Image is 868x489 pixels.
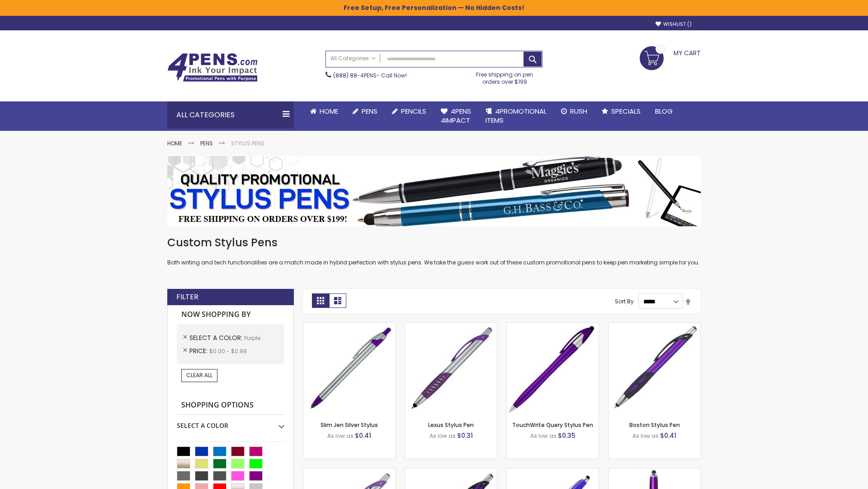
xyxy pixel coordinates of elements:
[405,322,497,330] a: Lexus Stylus Pen-Purple
[457,431,473,440] span: $0.31
[167,101,294,129] div: All Categories
[167,235,701,250] h1: Custom Stylus Pens
[186,371,212,379] span: Clear All
[181,369,217,382] a: Clear All
[345,101,385,121] a: Pens
[176,292,198,302] strong: Filter
[629,421,680,429] a: Boston Stylus Pen
[441,106,471,125] span: 4Pens 4impact
[303,101,345,121] a: Home
[167,156,701,226] img: Stylus Pens
[507,323,599,415] img: TouchWrite Query Stylus Pen-Purple
[189,346,209,355] span: Price
[632,432,659,440] span: As low as
[326,51,380,66] a: All Categories
[507,322,599,330] a: TouchWrite Query Stylus Pen-Purple
[486,106,547,125] span: 4PROMOTIONAL ITEMS
[478,101,554,131] a: 4PROMOTIONALITEMS
[660,431,676,440] span: $0.41
[428,421,474,429] a: Lexus Stylus Pen
[405,323,497,415] img: Lexus Stylus Pen-Purple
[570,106,587,116] span: Rush
[429,432,456,440] span: As low as
[303,468,395,476] a: Boston Silver Stylus Pen-Purple
[656,21,692,28] a: Wishlist
[321,421,378,429] a: Slim Jen Silver Stylus
[167,53,258,82] img: 4Pens Custom Pens and Promotional Products
[512,421,593,429] a: TouchWrite Query Stylus Pen
[177,305,284,324] strong: Now Shopping by
[189,333,244,342] span: Select A Color
[200,139,213,147] a: Pens
[333,72,377,79] a: (888) 88-4PENS
[594,101,648,121] a: Specials
[405,468,497,476] a: Lexus Metallic Stylus Pen-Purple
[385,101,434,121] a: Pencils
[609,468,700,476] a: TouchWrite Command Stylus Pen-Purple
[167,139,182,147] a: Home
[609,322,700,330] a: Boston Stylus Pen-Purple
[609,323,700,415] img: Boston Stylus Pen-Purple
[177,415,284,430] div: Select A Color
[167,235,701,267] div: Both writing and tech functionalities are a match made in hybrid perfection with stylus pens. We ...
[401,106,426,116] span: Pencils
[355,431,371,440] span: $0.41
[362,106,377,116] span: Pens
[327,432,354,440] span: As low as
[209,347,247,355] span: $0.00 - $0.99
[611,106,641,116] span: Specials
[655,106,673,116] span: Blog
[615,297,634,305] label: Sort By
[648,101,680,121] a: Blog
[330,55,376,62] span: All Categories
[507,468,599,476] a: Sierra Stylus Twist Pen-Purple
[554,101,594,121] a: Rush
[303,323,395,415] img: Slim Jen Silver Stylus-Purple
[320,106,338,116] span: Home
[558,431,576,440] span: $0.35
[177,396,284,415] strong: Shopping Options
[303,322,395,330] a: Slim Jen Silver Stylus-Purple
[231,139,264,147] strong: Stylus Pens
[244,334,260,342] span: Purple
[333,72,407,79] span: - Call Now!
[312,293,329,308] strong: Grid
[467,67,543,86] div: Free shipping on pen orders over $199
[434,101,478,131] a: 4Pens4impact
[530,432,557,440] span: As low as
